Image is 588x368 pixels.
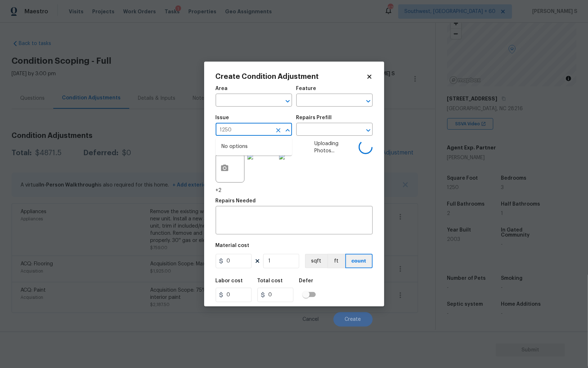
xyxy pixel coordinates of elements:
button: Open [363,125,373,135]
span: Cancel [303,317,319,322]
button: Open [283,96,293,106]
h5: Feature [296,86,317,91]
button: Close [283,125,293,135]
h2: Create Condition Adjustment [216,73,366,80]
button: Cancel [291,312,331,327]
h5: Issue [216,115,229,120]
h5: Material cost [216,243,250,248]
button: ft [327,254,345,268]
button: Clear [273,125,283,135]
h5: Area [216,86,228,91]
h5: Labor cost [216,278,243,283]
button: sqft [305,254,327,268]
span: Uploading Photos... [314,140,359,194]
h5: Defer [299,278,314,283]
button: Create [333,312,373,327]
button: count [345,254,373,268]
button: Open [363,96,373,106]
h5: Repairs Needed [216,198,256,203]
h5: Repairs Prefill [296,115,332,120]
span: Create [345,317,361,322]
span: +2 [216,187,222,194]
div: No options [216,138,292,156]
h5: Total cost [257,278,283,283]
